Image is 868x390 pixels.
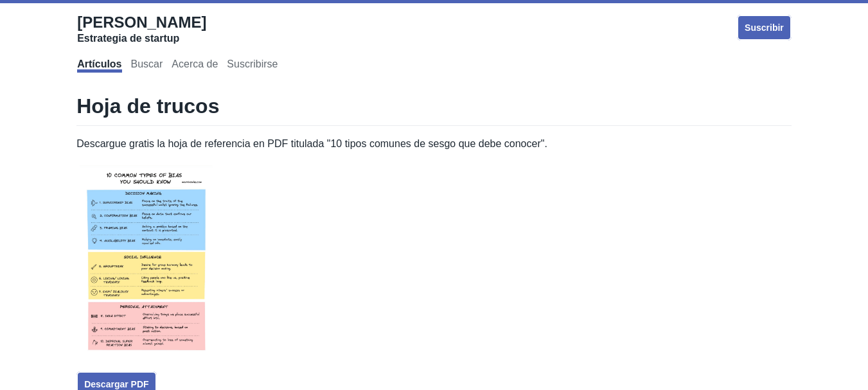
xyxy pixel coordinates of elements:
[172,58,218,73] a: Acerca de
[77,33,179,44] font: Estrategia de startup
[76,138,547,149] font: Descargue gratis la hoja de referencia en PDF titulada "10 tipos comunes de sesgo que debe conocer".
[737,15,792,40] a: Suscribir
[77,58,121,73] a: Artículos
[77,13,206,31] font: [PERSON_NAME]
[745,22,784,33] font: Suscribir
[77,13,206,45] a: [PERSON_NAME]Estrategia de startup
[77,58,121,69] font: Artículos
[76,94,219,118] font: Hoja de trucos
[76,162,216,361] img: hoja de trucos
[227,58,278,73] a: Suscribirse
[84,379,148,389] font: Descargar PDF
[131,58,163,73] a: Buscar
[131,58,163,69] font: Buscar
[172,58,218,69] font: Acerca de
[227,58,278,69] font: Suscribirse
